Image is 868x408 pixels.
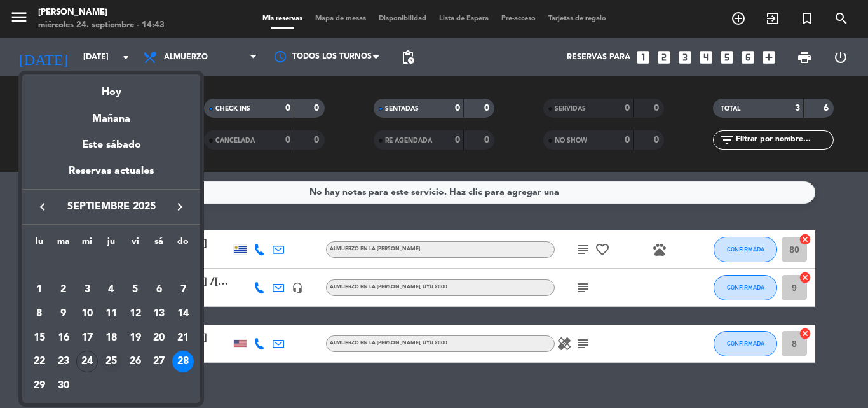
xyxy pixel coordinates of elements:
[171,302,195,326] td: 14 de septiembre de 2025
[27,326,51,350] td: 15 de septiembre de 2025
[53,327,74,349] div: 16
[125,351,146,372] div: 26
[148,279,170,300] div: 6
[27,278,51,302] td: 1 de septiembre de 2025
[125,303,146,325] div: 12
[171,326,195,350] td: 21 de septiembre de 2025
[29,375,50,397] div: 29
[76,303,98,325] div: 10
[22,127,200,163] div: Este sábado
[123,302,147,326] td: 12 de septiembre de 2025
[171,234,195,254] th: domingo
[51,278,76,302] td: 2 de septiembre de 2025
[172,279,194,300] div: 7
[29,279,50,300] div: 1
[29,303,50,325] div: 8
[22,101,200,127] div: Mañana
[75,278,99,302] td: 3 de septiembre de 2025
[51,302,76,326] td: 9 de septiembre de 2025
[172,327,194,349] div: 21
[27,254,195,278] td: SEP.
[53,303,74,325] div: 9
[53,375,74,397] div: 30
[100,351,122,372] div: 25
[27,374,51,398] td: 29 de septiembre de 2025
[76,327,98,349] div: 17
[31,199,54,215] button: keyboard_arrow_left
[100,279,122,300] div: 4
[99,326,123,350] td: 18 de septiembre de 2025
[148,303,170,325] div: 13
[99,278,123,302] td: 4 de septiembre de 2025
[147,278,172,302] td: 6 de septiembre de 2025
[99,350,123,374] td: 25 de septiembre de 2025
[99,302,123,326] td: 11 de septiembre de 2025
[75,302,99,326] td: 10 de septiembre de 2025
[27,302,51,326] td: 8 de septiembre de 2025
[22,74,200,101] div: Hoy
[171,350,195,374] td: 28 de septiembre de 2025
[29,327,50,349] div: 15
[171,278,195,302] td: 7 de septiembre de 2025
[100,303,122,325] div: 11
[168,199,191,215] button: keyboard_arrow_right
[51,350,76,374] td: 23 de septiembre de 2025
[148,351,170,372] div: 27
[35,199,50,215] i: keyboard_arrow_left
[53,279,74,300] div: 2
[51,234,76,254] th: martes
[147,302,172,326] td: 13 de septiembre de 2025
[123,234,147,254] th: viernes
[75,234,99,254] th: miércoles
[147,350,172,374] td: 27 de septiembre de 2025
[147,326,172,350] td: 20 de septiembre de 2025
[22,163,200,189] div: Reservas actuales
[75,350,99,374] td: 24 de septiembre de 2025
[27,350,51,374] td: 22 de septiembre de 2025
[54,199,168,215] span: septiembre 2025
[75,326,99,350] td: 17 de septiembre de 2025
[76,351,98,372] div: 24
[148,327,170,349] div: 20
[123,278,147,302] td: 5 de septiembre de 2025
[51,374,76,398] td: 30 de septiembre de 2025
[147,234,172,254] th: sábado
[125,327,146,349] div: 19
[125,279,146,300] div: 5
[53,351,74,372] div: 23
[29,351,50,372] div: 22
[27,234,51,254] th: lunes
[172,351,194,372] div: 28
[76,279,98,300] div: 3
[99,234,123,254] th: jueves
[100,327,122,349] div: 18
[172,199,187,215] i: keyboard_arrow_right
[51,326,76,350] td: 16 de septiembre de 2025
[123,350,147,374] td: 26 de septiembre de 2025
[123,326,147,350] td: 19 de septiembre de 2025
[172,303,194,325] div: 14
